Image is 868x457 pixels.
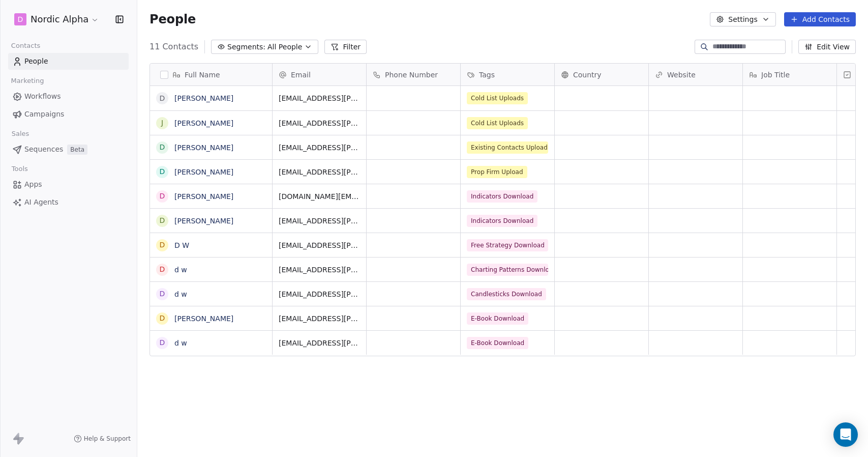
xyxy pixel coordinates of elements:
span: [EMAIL_ADDRESS][PERSON_NAME][DOMAIN_NAME] [279,240,360,250]
div: D [160,93,165,104]
a: Help & Support [74,435,131,443]
span: Beta [67,145,87,155]
div: Job Title [743,64,836,85]
a: d w [174,290,187,298]
span: Indicators Download [467,215,537,227]
span: Charting Patterns Download [467,264,548,276]
button: Settings [710,12,775,26]
span: D [18,14,23,24]
div: J [161,118,163,128]
div: d [160,264,165,275]
div: D [160,240,165,250]
div: grid [150,86,273,441]
a: [PERSON_NAME] [174,217,233,225]
span: Contacts [7,38,45,53]
button: DNordic Alpha [12,11,101,28]
span: Website [667,70,696,80]
div: Full Name [150,64,272,85]
span: Segments: [227,42,265,52]
a: [PERSON_NAME] [174,94,233,102]
span: Indicators Download [467,190,537,203]
span: Marketing [7,73,48,89]
span: Apps [24,179,42,190]
span: People [149,12,196,27]
button: Add Contacts [784,12,856,26]
span: [EMAIL_ADDRESS][PERSON_NAME][DOMAIN_NAME] [279,289,360,299]
a: Workflows [8,88,129,105]
span: [EMAIL_ADDRESS][PERSON_NAME][DOMAIN_NAME] [279,93,360,103]
a: d w [174,339,187,347]
div: D [160,191,165,202]
span: Free Strategy Download [467,239,548,251]
a: [PERSON_NAME] [174,315,233,323]
span: E-Book Download [467,337,528,349]
span: AI Agents [24,197,58,208]
a: [PERSON_NAME] [174,192,233,201]
div: d [160,142,165,153]
span: Email [291,70,311,80]
span: Tools [7,161,32,177]
span: Campaigns [24,109,64,120]
span: Phone Number [385,70,438,80]
span: Prop Firm Upload [467,166,527,178]
span: Sales [7,126,34,141]
span: All People [267,42,302,52]
div: D [160,313,165,324]
a: [PERSON_NAME] [174,168,233,176]
span: [EMAIL_ADDRESS][PERSON_NAME][DOMAIN_NAME] [279,313,360,324]
span: [EMAIL_ADDRESS][PERSON_NAME][DOMAIN_NAME] [279,167,360,177]
button: Filter [324,40,367,54]
div: d [160,337,165,348]
div: Phone Number [367,64,460,85]
span: [EMAIL_ADDRESS][PERSON_NAME][DOMAIN_NAME] [279,142,360,153]
span: Full Name [185,70,220,80]
span: Country [573,70,602,80]
div: D [160,215,165,226]
a: [PERSON_NAME] [174,144,233,152]
div: Country [555,64,648,85]
span: People [24,56,48,67]
div: Open Intercom Messenger [833,422,858,447]
span: Job Title [761,70,790,80]
a: [PERSON_NAME] [174,119,233,127]
span: Existing Contacts Upload [467,141,548,154]
span: [EMAIL_ADDRESS][PERSON_NAME][DOMAIN_NAME] [279,118,360,128]
a: Apps [8,176,129,193]
span: Cold List Uploads [467,92,528,104]
button: Edit View [798,40,856,54]
span: Tags [479,70,495,80]
span: Help & Support [84,435,131,443]
span: E-Book Download [467,312,528,325]
div: Website [649,64,742,85]
span: Cold List Uploads [467,117,528,129]
span: Nordic Alpha [31,13,88,26]
a: AI Agents [8,194,129,211]
div: d [160,289,165,299]
span: [EMAIL_ADDRESS][PERSON_NAME][DOMAIN_NAME] [279,265,360,275]
div: Tags [461,64,554,85]
span: 11 Contacts [149,41,198,53]
a: Campaigns [8,106,129,123]
span: [EMAIL_ADDRESS][PERSON_NAME][DOMAIN_NAME] [279,338,360,348]
a: People [8,53,129,70]
span: Candlesticks Download [467,288,546,300]
span: [DOMAIN_NAME][EMAIL_ADDRESS][PERSON_NAME][DOMAIN_NAME] [279,191,360,202]
a: SequencesBeta [8,141,129,158]
span: Sequences [24,144,63,155]
span: [EMAIL_ADDRESS][PERSON_NAME][DOMAIN_NAME] [279,216,360,226]
a: D W [174,241,189,249]
div: D [160,166,165,177]
div: Email [273,64,366,85]
span: Workflows [24,91,61,102]
a: d w [174,266,187,274]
